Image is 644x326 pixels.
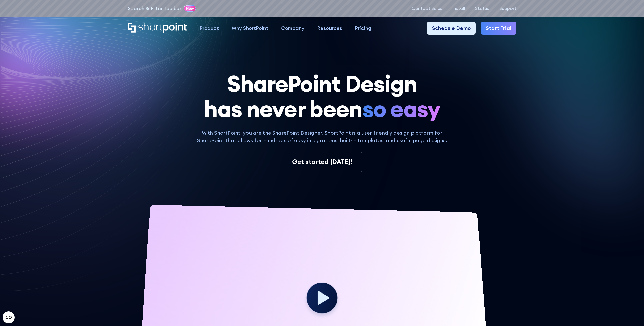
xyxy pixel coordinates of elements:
[128,5,181,12] a: Search & Filter Toolbar
[193,22,225,35] a: Product
[281,24,304,32] div: Company
[349,22,378,35] a: Pricing
[499,6,516,11] a: Support
[311,22,349,35] a: Resources
[553,267,644,326] iframe: Chat Widget
[355,24,371,32] div: Pricing
[128,71,516,121] h1: SharePoint Design has never been
[193,129,451,144] p: With ShortPoint, you are the SharePoint Designer. ShortPoint is a user-friendly design platform f...
[292,157,352,167] div: Get started [DATE]!
[128,23,187,34] a: Home
[475,6,489,11] a: Status
[317,24,342,32] div: Resources
[282,152,362,172] a: Get started [DATE]!
[200,24,219,32] div: Product
[427,22,476,35] a: Schedule Demo
[362,96,440,121] span: so easy
[452,6,465,11] a: Install
[481,22,516,35] a: Start Trial
[232,24,268,32] div: Why ShortPoint
[553,267,644,326] div: Widget de chat
[225,22,275,35] a: Why ShortPoint
[412,6,442,11] a: Contact Sales
[3,311,15,323] button: Open CMP widget
[275,22,311,35] a: Company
